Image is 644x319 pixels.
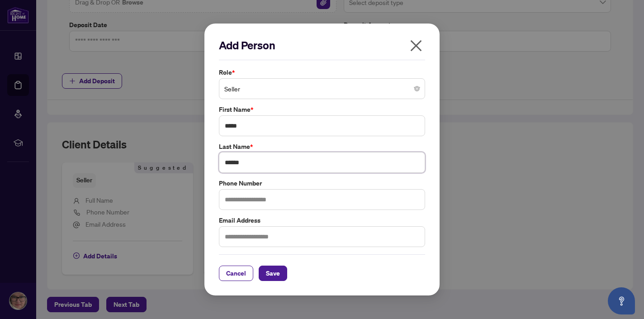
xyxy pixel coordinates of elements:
span: close [409,38,423,53]
button: Cancel [219,266,253,281]
span: Save [266,266,280,281]
span: Seller [224,80,420,97]
span: Cancel [226,266,246,281]
span: close-circle [414,86,420,91]
label: Email Address [219,215,425,225]
label: Last Name [219,142,425,152]
label: Role [219,67,425,77]
label: First Name [219,105,425,114]
label: Phone Number [219,178,425,188]
h2: Add Person [219,38,425,52]
button: Save [259,266,287,281]
button: Open asap [608,287,635,314]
